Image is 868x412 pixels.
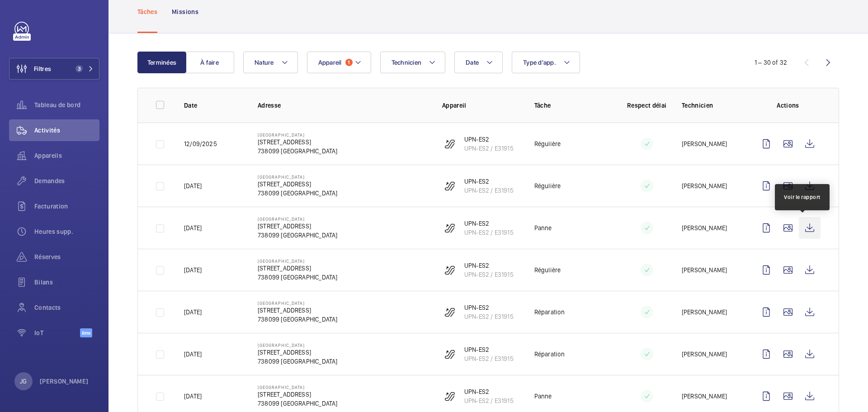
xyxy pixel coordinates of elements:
[34,278,99,287] span: Bilans
[185,52,234,73] button: À faire
[682,392,727,401] p: [PERSON_NAME]
[682,350,727,359] p: [PERSON_NAME]
[380,52,446,73] button: Technicien
[258,147,337,156] p: 738099 [GEOGRAPHIC_DATA]
[784,193,821,201] div: Voir le rapport
[34,64,51,73] span: Filtres
[34,202,99,211] span: Facturation
[682,265,727,275] p: [PERSON_NAME]
[466,59,479,66] span: Date
[627,101,667,110] p: Respect délai
[464,228,514,237] p: UPN-ES2 / E31915
[392,59,422,66] span: Technicien
[464,135,514,144] p: UPN-ES2
[258,342,337,348] p: [GEOGRAPHIC_DATA]
[258,258,337,264] p: [GEOGRAPHIC_DATA]
[258,300,337,306] p: [GEOGRAPHIC_DATA]
[464,303,514,312] p: UPN-ES2
[258,216,337,222] p: [GEOGRAPHIC_DATA]
[172,7,198,16] p: Missions
[40,377,89,386] p: [PERSON_NAME]
[184,101,243,110] p: Date
[20,377,27,386] p: JG
[243,52,298,73] button: Nature
[184,350,202,359] p: [DATE]
[184,181,202,190] p: [DATE]
[534,392,552,401] p: Panne
[34,227,99,236] span: Heures supp.
[34,126,99,135] span: Activités
[682,308,727,317] p: [PERSON_NAME]
[34,252,99,261] span: Réserves
[184,223,202,232] p: [DATE]
[512,52,580,73] button: Type d'app.
[444,180,455,191] img: escalator.svg
[307,52,371,73] button: Appareil1
[682,223,727,232] p: [PERSON_NAME]
[258,306,337,315] p: [STREET_ADDRESS]
[34,303,99,312] span: Contacts
[444,223,455,233] img: escalator.svg
[258,174,337,180] p: [GEOGRAPHIC_DATA]
[755,101,821,110] p: Actions
[464,270,514,279] p: UPN-ES2 / E31915
[258,348,337,357] p: [STREET_ADDRESS]
[454,52,503,73] button: Date
[258,222,337,231] p: [STREET_ADDRESS]
[534,350,565,359] p: Réparation
[534,308,565,317] p: Réparation
[34,151,99,160] span: Appareils
[184,392,202,401] p: [DATE]
[258,231,337,240] p: 738099 [GEOGRAPHIC_DATA]
[34,328,80,337] span: IoT
[464,177,514,186] p: UPN-ES2
[444,265,455,275] img: escalator.svg
[80,328,92,337] span: Beta
[464,387,514,396] p: UPN-ES2
[464,396,514,405] p: UPN-ES2 / E31915
[682,101,741,110] p: Technicien
[534,181,561,190] p: Régulière
[258,180,337,189] p: [STREET_ADDRESS]
[464,312,514,321] p: UPN-ES2 / E31915
[464,144,514,153] p: UPN-ES2 / E31915
[464,186,514,195] p: UPN-ES2 / E31915
[464,219,514,228] p: UPN-ES2
[523,59,556,66] span: Type d'app.
[34,176,99,185] span: Demandes
[464,261,514,270] p: UPN-ES2
[534,101,612,110] p: Tâche
[258,315,337,324] p: 738099 [GEOGRAPHIC_DATA]
[258,189,337,198] p: 738099 [GEOGRAPHIC_DATA]
[464,345,514,354] p: UPN-ES2
[258,101,428,110] p: Adresse
[318,59,342,66] span: Appareil
[34,100,99,109] span: Tableau de bord
[444,138,455,149] img: escalator.svg
[184,265,202,275] p: [DATE]
[75,65,83,72] span: 3
[444,349,455,360] img: escalator.svg
[442,101,520,110] p: Appareil
[682,139,727,148] p: [PERSON_NAME]
[682,181,727,190] p: [PERSON_NAME]
[184,139,217,148] p: 12/09/2025
[464,354,514,363] p: UPN-ES2 / E31915
[444,391,455,402] img: escalator.svg
[255,59,274,66] span: Nature
[258,264,337,273] p: [STREET_ADDRESS]
[258,384,337,390] p: [GEOGRAPHIC_DATA]
[534,265,561,275] p: Régulière
[137,52,186,73] button: Terminées
[258,357,337,366] p: 738099 [GEOGRAPHIC_DATA]
[258,390,337,399] p: [STREET_ADDRESS]
[258,399,337,408] p: 738099 [GEOGRAPHIC_DATA]
[258,273,337,282] p: 738099 [GEOGRAPHIC_DATA]
[755,58,787,67] div: 1 – 30 of 32
[444,307,455,317] img: escalator.svg
[258,137,337,147] p: [STREET_ADDRESS]
[534,223,552,232] p: Panne
[534,139,561,148] p: Régulière
[345,59,353,66] span: 1
[184,308,202,317] p: [DATE]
